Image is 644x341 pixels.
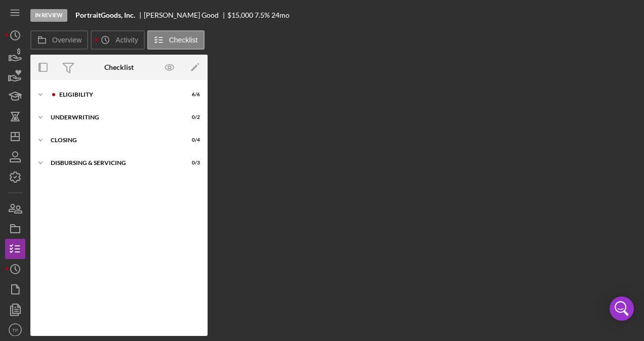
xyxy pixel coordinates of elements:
div: 0 / 3 [182,160,200,166]
div: 0 / 2 [182,114,200,120]
div: 0 / 4 [182,137,200,143]
label: Activity [115,36,138,44]
label: Checklist [169,36,198,44]
button: Overview [30,30,88,50]
div: Disbursing & Servicing [51,160,175,166]
div: Closing [51,137,175,143]
span: $15,000 [227,11,253,19]
div: Eligibility [59,92,175,98]
div: Open Intercom Messenger [610,296,634,321]
div: Checklist [104,63,134,71]
div: In Review [30,9,67,22]
div: Underwriting [51,114,175,120]
button: TP [5,320,25,340]
button: Checklist [147,30,205,50]
div: [PERSON_NAME] Good [144,11,227,19]
text: TP [12,327,18,333]
label: Overview [52,36,82,44]
div: 7.5 % [255,11,270,19]
div: 6 / 6 [182,92,200,98]
b: PortraitGoods, Inc. [75,11,135,19]
button: Activity [91,30,144,50]
div: 24 mo [271,11,290,19]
